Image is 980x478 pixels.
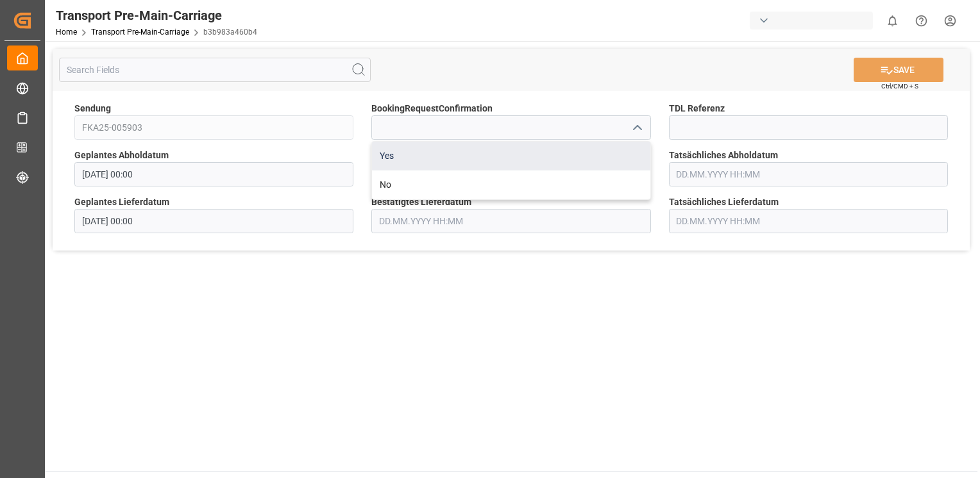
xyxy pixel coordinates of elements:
div: No [372,170,650,199]
a: Home [56,28,77,37]
button: SAVE [854,58,943,82]
span: TDL Referenz [669,102,725,115]
span: Tatsächliches Lieferdatum [669,195,779,209]
input: DD.MM.YYYY HH:MM [669,162,948,186]
div: Yes [372,142,650,170]
span: Geplantes Abholdatum [74,149,169,162]
span: Geplantes Lieferdatum [74,195,169,209]
span: Ctrl/CMD + S [881,81,918,91]
span: BookingRequestConfirmation [371,102,493,115]
input: DD.MM.YYYY HH:MM [74,209,353,233]
span: Sendung [74,102,111,115]
input: DD.MM.YYYY HH:MM [74,162,353,186]
div: Transport Pre-Main-Carriage [56,6,257,25]
input: DD.MM.YYYY HH:MM [371,209,650,233]
input: Search Fields [59,58,371,82]
button: close menu [627,118,646,138]
button: show 0 new notifications [878,6,907,35]
span: Bestätigtes Lieferdatum [371,195,471,209]
button: Help Center [907,6,936,35]
a: Transport Pre-Main-Carriage [91,28,189,37]
span: Tatsächliches Abholdatum [669,149,778,162]
input: DD.MM.YYYY HH:MM [669,209,948,233]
